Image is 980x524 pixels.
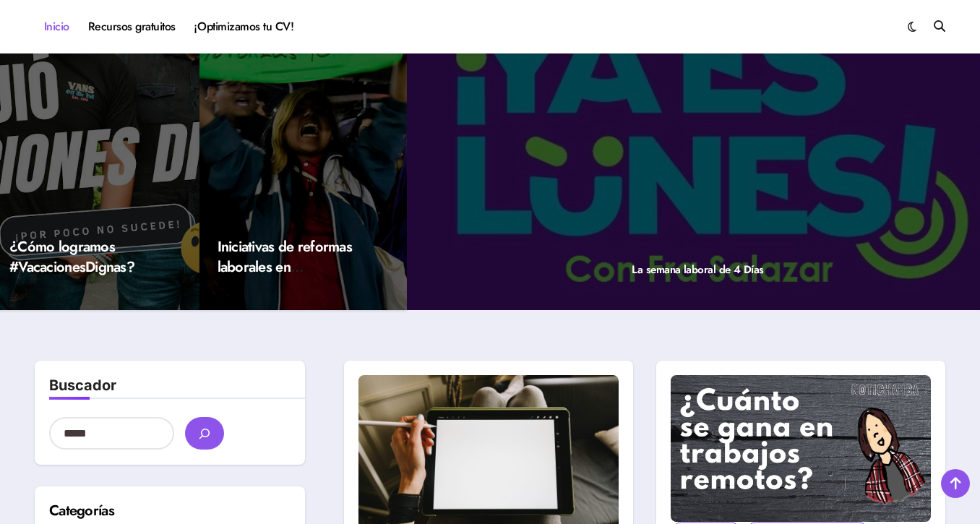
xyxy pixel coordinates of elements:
[49,501,291,521] h2: Categorías
[35,7,79,46] a: Inicio
[218,236,358,318] a: Iniciativas de reformas laborales en [GEOGRAPHIC_DATA] (2023)
[9,236,134,278] a: ¿Cómo logramos #VacacionesDignas?
[185,7,303,46] a: ¡Optimizamos tu CV!
[185,417,224,450] button: buscar
[79,7,185,46] a: Recursos gratuitos
[632,262,763,278] a: La semana laboral de 4 Días
[49,377,116,394] label: Buscador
